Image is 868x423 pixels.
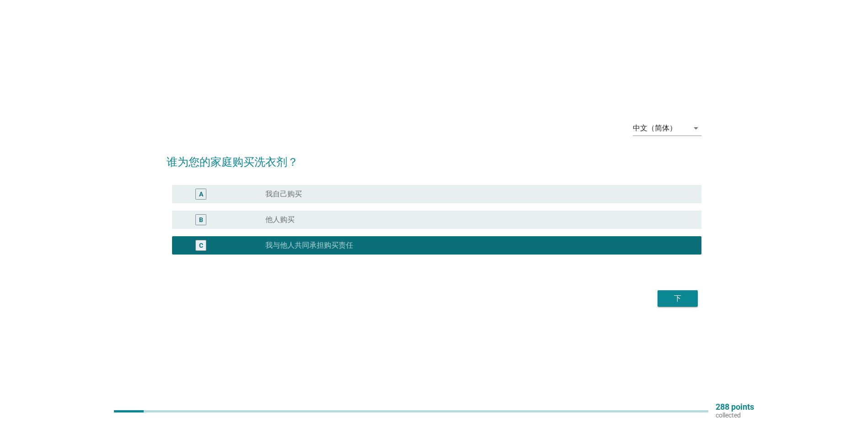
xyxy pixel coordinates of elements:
[265,190,302,199] label: 我自己购买
[265,241,353,250] label: 我与他人共同承担购买责任
[199,241,203,250] div: C
[716,411,754,419] p: collected
[199,190,203,199] div: A
[265,215,295,224] label: 他人购买
[658,290,698,307] button: 下
[665,293,690,304] div: 下
[633,124,677,132] div: 中文（简体）
[199,215,203,225] div: B
[690,123,701,134] i: arrow_drop_down
[716,403,754,411] p: 288 points
[167,145,701,170] h2: 谁为您的家庭购买洗衣剂？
